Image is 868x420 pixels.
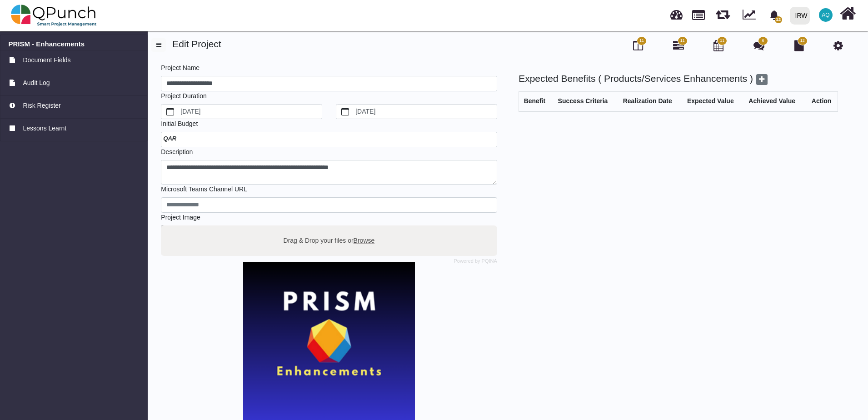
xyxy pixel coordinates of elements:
[692,6,705,20] span: Projects
[336,105,354,119] button: calendar
[161,213,200,222] label: Project Image
[786,0,813,30] a: IRW
[161,147,193,157] label: Description
[813,0,838,30] a: AQ
[673,40,684,51] i: Gantt
[9,40,140,48] a: PRISM - Enhancements
[720,38,724,44] span: 11
[161,119,198,129] label: Initial Budget
[795,8,808,24] div: IRW
[23,78,50,88] span: Audit Log
[810,96,833,106] div: Action
[687,96,739,106] div: Expected Value
[716,5,730,20] span: Releases
[670,5,683,19] span: Dashboard
[280,232,378,248] label: Drag & Drop your files or
[161,185,247,194] label: Microsoft Teams Channel URL
[756,74,768,85] span: Add benefits
[753,40,764,51] i: Punch Discussion
[713,40,723,51] i: Calendar
[161,105,179,119] button: calendar
[748,96,800,106] div: Achieved Value
[161,63,200,73] label: Project Name
[623,96,678,106] div: Realization Date
[794,40,804,51] i: Document Library
[766,7,782,23] div: Notification
[23,124,66,133] span: Lessons Learnt
[800,38,805,44] span: 12
[341,108,349,116] svg: calendar
[639,38,644,44] span: 11
[775,16,782,23] span: 12
[161,91,206,101] label: Project Duration
[673,44,684,51] a: 11
[633,40,643,51] i: Board
[454,259,497,263] a: Powered by PQINA
[822,12,829,18] span: AQ
[166,108,175,116] svg: calendar
[764,0,786,29] a: bell fill12
[23,55,70,65] span: Document Fields
[762,38,764,44] span: 6
[151,38,861,50] h4: Edit Project
[769,10,779,20] svg: bell fill
[354,236,375,244] span: Browse
[11,2,97,29] img: qpunch-sp.fa6292f.png
[524,96,549,106] div: Benefit
[354,105,497,119] label: [DATE]
[23,101,60,110] span: Risk Register
[819,8,833,22] span: Aamar Qayum
[179,105,322,119] label: [DATE]
[680,38,685,44] span: 11
[738,0,764,30] div: Dynamic Report
[558,96,614,106] div: Success Criteria
[840,5,856,22] i: Home
[519,73,838,85] h4: Expected Benefits ( Products/Services Enhancements )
